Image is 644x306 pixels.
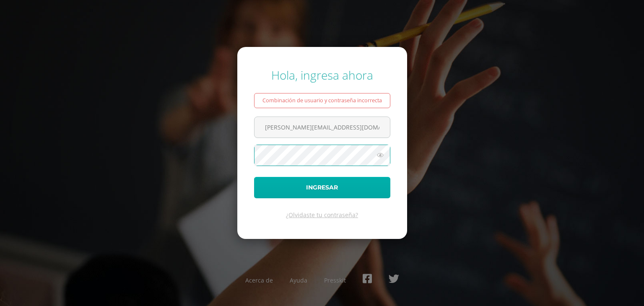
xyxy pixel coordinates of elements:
[290,276,307,284] a: Ayuda
[245,276,273,284] a: Acerca de
[286,211,358,219] a: ¿Olvidaste tu contraseña?
[254,117,390,137] input: Correo electrónico o usuario
[254,177,390,198] button: Ingresar
[254,67,390,83] div: Hola, ingresa ahora
[254,93,390,108] div: Combinación de usuario y contraseña incorrecta
[324,276,346,284] a: Presskit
